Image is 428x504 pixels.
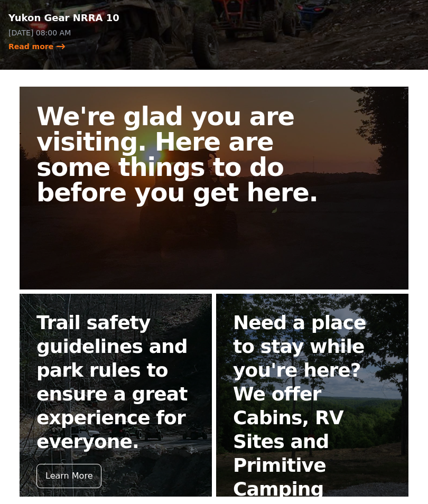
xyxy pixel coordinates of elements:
[8,41,66,52] a: Read more
[8,27,206,38] p: [DATE] 08:00 AM
[8,11,206,25] h2: Yukon Gear NRRA 10
[20,87,408,290] a: We're glad you are visiting. Here are some things to do before you get here.
[216,294,408,497] a: Need a place to stay while you're here? We offer Cabins, RV Sites and Primitive Camping Book Now
[36,464,101,488] div: Learn More
[36,104,341,205] h2: We're glad you are visiting. Here are some things to do before you get here.
[36,311,195,453] h2: Trail safety guidelines and park rules to ensure a great experience for everyone.
[20,294,212,497] a: Trail safety guidelines and park rules to ensure a great experience for everyone. Learn More
[233,311,392,501] h2: Need a place to stay while you're here? We offer Cabins, RV Sites and Primitive Camping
